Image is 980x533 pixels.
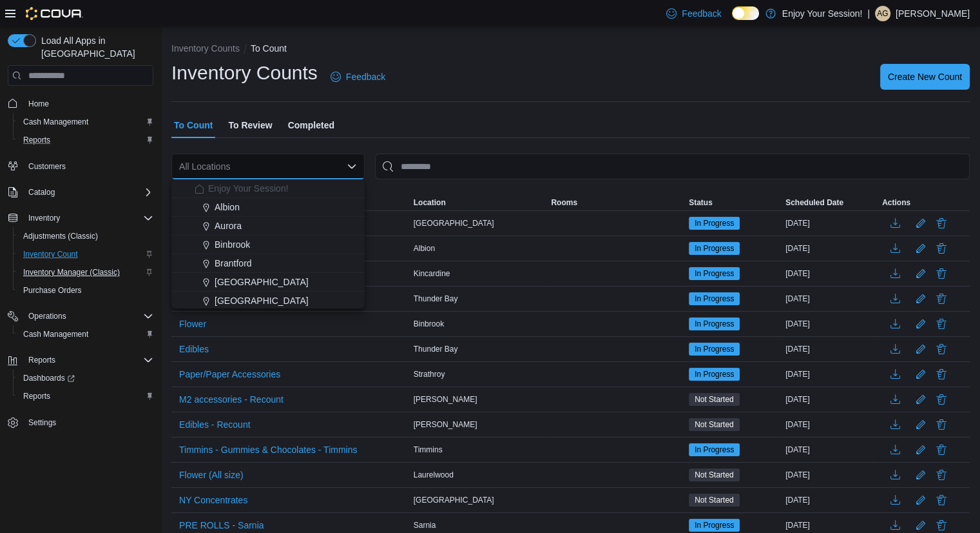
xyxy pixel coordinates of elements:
button: Delete [934,291,949,307]
span: In Progress [695,268,734,279]
nav: Complex example [8,88,153,465]
div: [DATE] [783,316,879,332]
span: In Progress [695,343,734,355]
a: Feedback [661,1,726,26]
button: Reports [23,352,61,368]
button: Edit count details [913,314,928,334]
span: Purchase Orders [23,285,82,296]
p: Enjoy Your Session! [782,6,863,21]
span: In Progress [695,519,734,531]
span: Reports [28,355,55,365]
button: Edit count details [913,465,928,485]
button: Inventory Manager (Classic) [13,263,159,281]
button: Edit count details [913,440,928,459]
button: Delete [934,266,949,281]
button: Delete [934,417,949,432]
span: Inventory [23,210,153,226]
button: Flower [174,314,211,334]
span: [GEOGRAPHIC_DATA] [414,495,494,505]
span: Adjustments (Classic) [18,228,153,244]
span: In Progress [689,343,740,356]
p: [PERSON_NAME] [896,6,970,21]
a: Home [23,96,54,112]
a: Inventory Count [18,246,83,262]
button: Operations [23,308,72,324]
span: PRE ROLLS - Sarnia [179,519,264,532]
div: [DATE] [783,367,879,382]
button: Catalog [23,185,60,200]
a: Settings [23,415,61,430]
span: Scheduled Date [785,197,843,208]
button: Edit count details [913,289,928,308]
nav: An example of EuiBreadcrumbs [171,42,970,57]
button: Delete [934,518,949,533]
a: Purchase Orders [18,283,87,298]
button: Customers [3,157,159,176]
span: To Count [174,112,213,138]
button: Edit count details [913,415,928,434]
button: [GEOGRAPHIC_DATA] [171,273,365,292]
span: AG [877,6,888,21]
span: To Review [228,112,272,138]
button: Albion [171,198,365,217]
div: [DATE] [783,467,879,483]
span: Aurora [215,219,242,232]
span: Cash Management [18,327,153,342]
button: Purchase Orders [13,281,159,299]
span: [GEOGRAPHIC_DATA] [414,218,494,228]
button: Settings [3,413,159,432]
button: Edibles [174,339,214,359]
span: In Progress [689,368,740,381]
span: Customers [28,161,66,172]
span: Reports [18,132,153,148]
button: Inventory [23,210,65,226]
span: M2 accessories - Recount [179,393,283,406]
span: Not Started [689,418,740,431]
span: Feedback [346,70,385,83]
button: Delete [934,392,949,407]
span: Actions [882,197,910,208]
span: Create New Count [888,70,962,83]
span: Not Started [695,469,734,481]
button: Delete [934,367,949,382]
span: In Progress [689,443,740,456]
button: Reports [3,351,159,369]
div: [DATE] [783,492,879,508]
span: Not Started [695,394,734,405]
span: [PERSON_NAME] [414,394,477,405]
button: Adjustments (Classic) [13,227,159,245]
div: [DATE] [783,266,879,281]
input: This is a search bar. After typing your query, hit enter to filter the results lower in the page. [375,154,970,179]
span: Brantford [215,257,252,270]
div: [DATE] [783,442,879,458]
span: Dashboards [18,370,153,386]
span: [GEOGRAPHIC_DATA] [215,294,309,307]
span: Adjustments (Classic) [23,231,98,241]
span: In Progress [689,519,740,532]
span: In Progress [689,242,740,255]
div: [DATE] [783,518,879,533]
span: Status [689,197,713,208]
span: Sarnia [414,520,436,530]
span: Thunder Bay [414,294,458,304]
button: Enjoy Your Session! [171,179,365,198]
span: Not Started [689,393,740,406]
span: Home [28,99,49,109]
button: Cash Management [13,113,159,131]
span: Inventory Manager (Classic) [23,267,120,277]
span: Timmins [414,445,443,455]
span: In Progress [689,217,740,230]
a: Inventory Manager (Classic) [18,265,125,280]
span: In Progress [689,267,740,280]
span: Strathroy [414,369,445,379]
span: Reports [18,388,153,404]
span: Completed [288,112,334,138]
button: Create New Count [880,64,970,90]
span: Paper/Paper Accessories [179,368,280,381]
span: Home [23,95,153,111]
span: In Progress [695,444,734,456]
button: Edit count details [913,390,928,409]
span: Load All Apps in [GEOGRAPHIC_DATA] [36,34,153,60]
span: Flower [179,317,206,330]
span: Inventory Count [18,246,153,262]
